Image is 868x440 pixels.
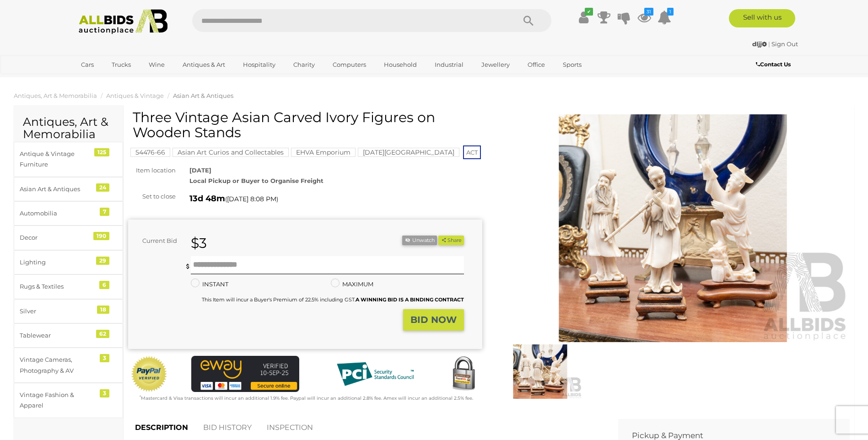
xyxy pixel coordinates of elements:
[94,148,109,156] div: 125
[96,183,109,192] div: 24
[75,72,152,87] a: [GEOGRAPHIC_DATA]
[20,184,95,194] div: Asian Art & Antiques
[100,389,109,397] div: 3
[20,208,95,219] div: Automobilia
[329,356,421,392] img: PCI DSS compliant
[130,148,170,157] mark: 54476-66
[93,232,109,240] div: 190
[20,330,95,341] div: Tablewear
[327,57,372,72] a: Computers
[358,148,459,157] mark: [DATE][GEOGRAPHIC_DATA]
[143,57,171,72] a: Wine
[14,348,123,383] a: Vintage Cameras, Photography & AV 3
[227,195,276,203] span: [DATE] 8:08 PM
[121,165,183,176] div: Item location
[121,191,183,202] div: Set to close
[14,201,123,225] a: Automobilia 7
[402,236,437,245] li: Unwatch this item
[74,9,173,34] img: Allbids.com.au
[106,57,137,72] a: Trucks
[20,390,95,411] div: Vintage Fashion & Apparel
[291,149,356,156] a: EHVA Emporium
[402,236,437,245] button: Unwatch
[438,236,464,245] button: Share
[96,330,109,338] div: 62
[177,57,231,72] a: Antiques & Art
[191,235,207,252] strong: $3
[445,356,482,392] img: Secured by Rapid SSL
[287,57,321,72] a: Charity
[225,195,278,203] span: ( )
[100,208,109,216] div: 7
[667,8,674,16] i: 1
[202,296,464,303] small: This Item will incur a Buyer's Premium of 22.5% including GST.
[756,59,793,70] a: Contact Us
[20,281,95,292] div: Rugs & Textiles
[237,57,281,72] a: Hospitality
[752,40,768,48] a: dljj
[14,92,97,99] a: Antiques, Art & Memorabilia
[14,225,123,250] a: Decor 190
[14,250,123,274] a: Lighting 29
[585,8,593,16] i: ✔
[577,9,591,26] a: ✔
[140,395,473,401] small: Mastercard & Visa transactions will incur an additional 1.9% fee. Paypal will incur an additional...
[644,8,653,16] i: 31
[20,306,95,317] div: Silver
[128,236,184,246] div: Current Bid
[356,296,464,303] b: A WINNING BID IS A BINDING CONTRACT
[106,92,164,99] a: Antiques & Vintage
[97,306,109,314] div: 18
[23,116,114,141] h2: Antiques, Art & Memorabilia
[130,356,168,392] img: Official PayPal Seal
[358,149,459,156] a: [DATE][GEOGRAPHIC_DATA]
[658,9,671,26] a: 1
[14,274,123,299] a: Rugs & Textiles 6
[173,148,289,157] mark: Asian Art Curios and Collectables
[20,257,95,268] div: Lighting
[291,148,356,157] mark: EHVA Emporium
[496,114,850,343] img: Three Vintage Asian Carved Ivory Figures on Wooden Stands
[100,354,109,362] div: 3
[191,279,228,290] label: INSTANT
[752,40,767,48] strong: dljj
[189,166,211,174] strong: [DATE]
[20,149,95,170] div: Antique & Vintage Furniture
[475,57,516,72] a: Jewellery
[20,232,95,243] div: Decor
[14,177,123,201] a: Asian Art & Antiques 24
[14,383,123,418] a: Vintage Fashion & Apparel 3
[378,57,423,72] a: Household
[506,9,551,32] button: Search
[771,40,798,48] a: Sign Out
[632,431,822,440] h2: Pickup & Payment
[130,149,170,156] a: 54476-66
[14,323,123,348] a: Tablewear 62
[173,92,233,99] a: Asian Art & Antiques
[99,281,109,289] div: 6
[410,314,457,325] strong: BID NOW
[768,40,770,48] span: |
[173,149,289,156] a: Asian Art Curios and Collectables
[96,257,109,265] div: 29
[498,344,582,398] img: Three Vintage Asian Carved Ivory Figures on Wooden Stands
[189,193,225,204] strong: 13d 48m
[133,110,480,140] h1: Three Vintage Asian Carved Ivory Figures on Wooden Stands
[557,57,588,72] a: Sports
[191,356,299,392] img: eWAY Payment Gateway
[189,177,323,184] strong: Local Pickup or Buyer to Organise Freight
[331,279,373,290] label: MAXIMUM
[429,57,469,72] a: Industrial
[403,309,464,331] button: BID NOW
[756,61,791,68] b: Contact Us
[14,142,123,177] a: Antique & Vintage Furniture 125
[463,145,481,159] span: ACT
[14,299,123,323] a: Silver 18
[522,57,551,72] a: Office
[75,57,100,72] a: Cars
[637,9,651,26] a: 31
[20,354,95,376] div: Vintage Cameras, Photography & AV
